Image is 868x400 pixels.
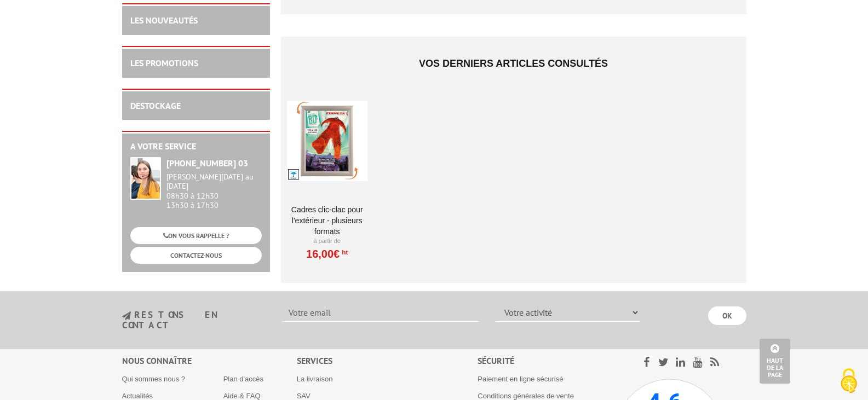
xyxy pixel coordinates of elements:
div: [PERSON_NAME][DATE] au [DATE] [166,172,262,191]
a: Conditions générales de vente [478,392,574,400]
a: LES NOUVEAUTÉS [130,15,198,26]
a: SAV [297,392,311,400]
a: Aide & FAQ [223,392,261,400]
a: La livraison [297,375,333,383]
a: Paiement en ligne sécurisé [478,375,563,383]
input: OK [708,306,746,325]
img: newsletter.jpg [122,311,131,321]
p: À partir de [287,237,367,246]
a: LES PROMOTIONS [130,57,198,68]
h3: restons en contact [122,310,266,329]
span: Vos derniers articles consultés [419,58,608,69]
a: CONTACTEZ-NOUS [130,247,262,264]
a: Qui sommes nous ? [122,375,186,383]
button: Cookies (fenêtre modale) [830,363,868,400]
a: Actualités [122,392,153,400]
img: Cookies (fenêtre modale) [835,367,863,395]
a: Haut de la page [760,339,790,384]
div: Services [297,355,478,367]
a: DESTOCKAGE [130,100,181,111]
a: 16,00€HT [306,251,348,257]
a: ON VOUS RAPPELLE ? [130,227,262,244]
img: widget-service.jpg [130,157,161,200]
strong: [PHONE_NUMBER] 03 [166,158,248,169]
a: Cadres Clic-Clac pour l'extérieur - PLUSIEURS FORMATS [287,204,367,237]
a: Plan d'accès [223,375,263,383]
div: Sécurité [478,355,615,367]
div: 08h30 à 12h30 13h30 à 17h30 [166,172,262,210]
input: Votre email [282,303,479,322]
div: Nous connaître [122,355,297,367]
sup: HT [340,248,348,256]
h2: A votre service [130,142,262,152]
